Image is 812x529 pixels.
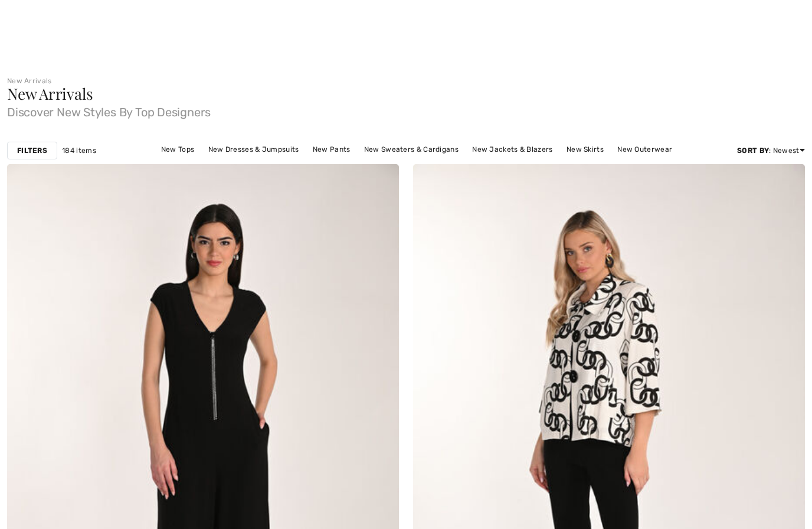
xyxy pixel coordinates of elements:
[737,145,805,156] div: : Newest
[202,142,305,157] a: New Dresses & Jumpsuits
[466,142,558,157] a: New Jackets & Blazers
[611,142,678,157] a: New Outerwear
[358,142,464,157] a: New Sweaters & Cardigans
[307,142,356,157] a: New Pants
[7,83,93,104] span: New Arrivals
[17,145,47,156] strong: Filters
[7,102,805,118] span: Discover New Styles By Top Designers
[155,142,200,157] a: New Tops
[62,145,96,156] span: 184 items
[561,142,610,157] a: New Skirts
[737,146,769,155] strong: Sort By
[7,77,52,85] a: New Arrivals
